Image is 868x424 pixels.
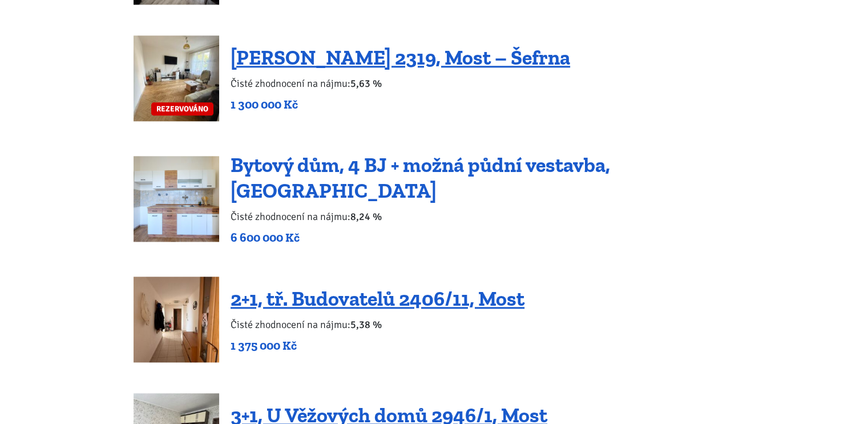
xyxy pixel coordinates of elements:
[151,102,213,115] span: REZERVOVÁNO
[134,35,219,121] a: REZERVOVÁNO
[231,317,524,333] p: Čisté zhodnocení na nájmu:
[350,210,382,223] b: 8,24 %
[231,209,734,225] p: Čisté zhodnocení na nájmu:
[231,286,524,311] a: 2+1, tř. Budovatelů 2406/11, Most
[231,45,570,70] a: [PERSON_NAME] 2319, Most – Šefrna
[350,77,382,90] b: 5,63 %
[231,97,570,113] p: 1 300 000 Kč
[231,338,524,354] p: 1 375 000 Kč
[231,230,734,246] p: 6 600 000 Kč
[231,153,610,203] a: Bytový dům, 4 BJ + možná půdní vestavba, [GEOGRAPHIC_DATA]
[350,318,382,331] b: 5,38 %
[231,75,570,91] p: Čisté zhodnocení na nájmu:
